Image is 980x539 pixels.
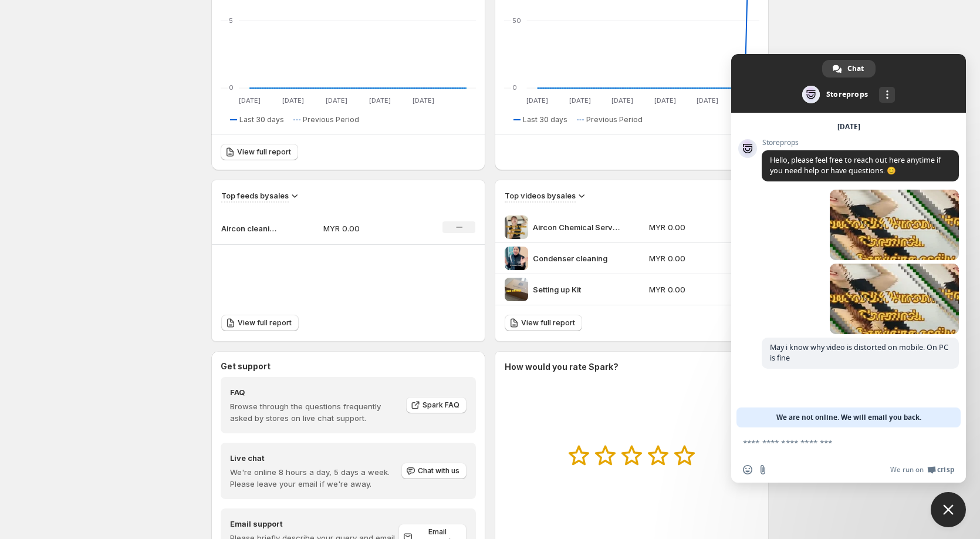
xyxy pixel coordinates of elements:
[762,139,959,147] span: Storeprops
[303,115,359,124] span: Previous Period
[230,400,398,424] p: Browse through the questions frequently asked by stores on live chat support.
[221,361,271,372] h3: Get support
[239,115,284,124] span: Last 30 days
[649,284,718,295] p: MYR 0.00
[406,397,467,413] a: Spark FAQ
[505,247,528,270] img: Condenser cleaning
[569,96,591,105] text: [DATE]
[221,144,298,160] a: View full report
[238,318,292,328] span: View full report
[847,60,864,78] span: Chat
[758,465,768,474] span: Send a file
[743,437,928,448] textarea: Compose your message...
[512,83,517,92] text: 0
[239,96,261,105] text: [DATE]
[649,252,718,264] p: MYR 0.00
[221,223,280,234] p: Aircon cleaning kit set
[326,96,347,105] text: [DATE]
[505,361,619,373] h3: How would you rate Spark?
[879,87,895,103] div: More channels
[505,315,582,331] a: View full report
[521,318,575,328] span: View full report
[770,342,948,363] span: May i know why video is distorted on mobile. On PC is fine
[401,463,467,479] button: Chat with us
[822,60,876,78] div: Chat
[505,215,528,239] img: Aircon Chemical Servicing
[931,492,966,527] div: Close chat
[505,278,528,301] img: Setting up Kit
[505,190,576,201] h3: Top videos by sales
[418,466,459,476] span: Chat with us
[837,123,860,130] div: [DATE]
[230,466,400,490] p: We're online 8 hours a day, 5 days a week. Please leave your email if we're away.
[611,96,633,105] text: [DATE]
[743,465,752,474] span: Insert an emoji
[282,96,304,105] text: [DATE]
[526,96,548,105] text: [DATE]
[229,83,234,92] text: 0
[770,155,941,176] span: Hello, please feel free to reach out here anytime if you need help or have questions. 😊
[533,284,621,295] p: Setting up Kit
[890,465,924,474] span: We run on
[229,16,233,25] text: 5
[512,16,521,25] text: 50
[890,465,954,474] a: We run onCrisp
[221,190,289,201] h3: Top feeds by sales
[323,223,407,234] p: MYR 0.00
[230,386,398,398] h4: FAQ
[221,315,299,331] a: View full report
[937,465,954,474] span: Crisp
[230,518,398,530] h4: Email support
[413,96,434,105] text: [DATE]
[533,252,621,264] p: Condenser cleaning
[697,96,718,105] text: [DATE]
[369,96,391,105] text: [DATE]
[230,452,400,464] h4: Live chat
[237,147,291,157] span: View full report
[649,221,718,233] p: MYR 0.00
[533,221,621,233] p: Aircon Chemical Servicing
[776,407,921,427] span: We are not online. We will email you back.
[586,115,643,124] span: Previous Period
[523,115,567,124] span: Last 30 days
[423,400,459,410] span: Spark FAQ
[654,96,676,105] text: [DATE]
